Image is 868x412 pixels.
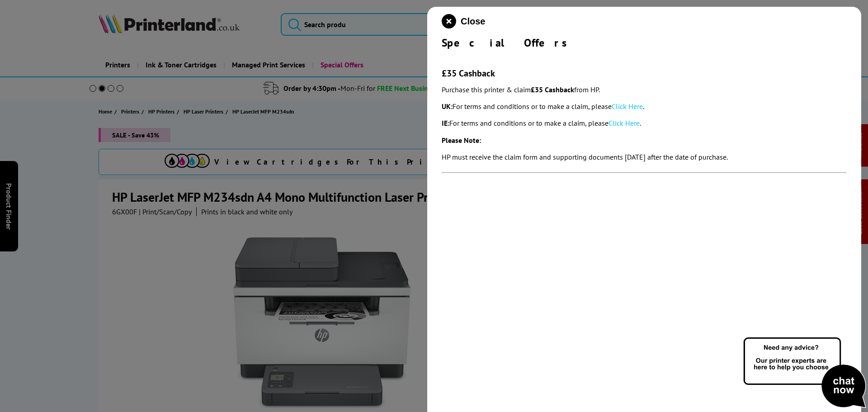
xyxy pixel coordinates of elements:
img: Open Live Chat window [741,336,868,410]
p: For terms and conditions or to make a claim, please . [442,100,847,113]
strong: UK: [442,102,453,111]
a: Click Here [612,102,643,111]
em: HP must receive the claim form and supporting documents [DATE] after the date of purchase. [442,152,728,161]
strong: £35 Cashback [531,85,574,94]
strong: IE: [442,118,449,128]
div: Special Offers [442,36,847,50]
button: close modal [442,14,485,28]
strong: Please Note: [442,136,481,145]
p: For terms and conditions or to make a claim, please . [442,117,847,129]
p: Purchase this printer & claim from HP. [442,84,847,96]
a: Click Here [609,118,640,128]
h3: £35 Cashback [442,67,847,79]
span: Close [461,16,485,27]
